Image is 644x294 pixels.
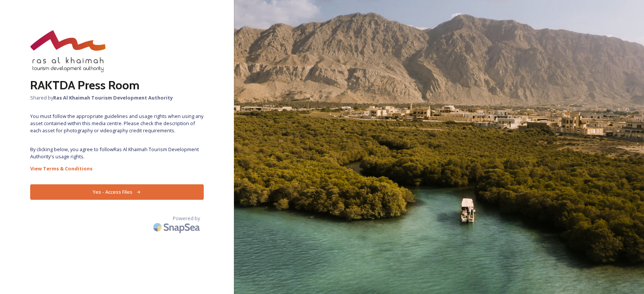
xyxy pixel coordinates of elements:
span: Powered by [173,215,200,222]
img: raktda_eng_new-stacked-logo_rgb.png [30,30,106,72]
a: View Terms & Conditions [30,164,204,173]
span: By clicking below, you agree to follow Ras Al Khaimah Tourism Development Authority 's usage rights. [30,146,204,160]
img: SnapSea Logo [151,218,204,236]
span: Shared by [30,94,204,101]
button: Yes - Access Files [30,184,204,200]
span: You must follow the appropriate guidelines and usage rights when using any asset contained within... [30,113,204,135]
h2: RAKTDA Press Room [30,76,204,94]
strong: View Terms & Conditions [30,165,92,172]
strong: Ras Al Khaimah Tourism Development Authority [53,94,173,101]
